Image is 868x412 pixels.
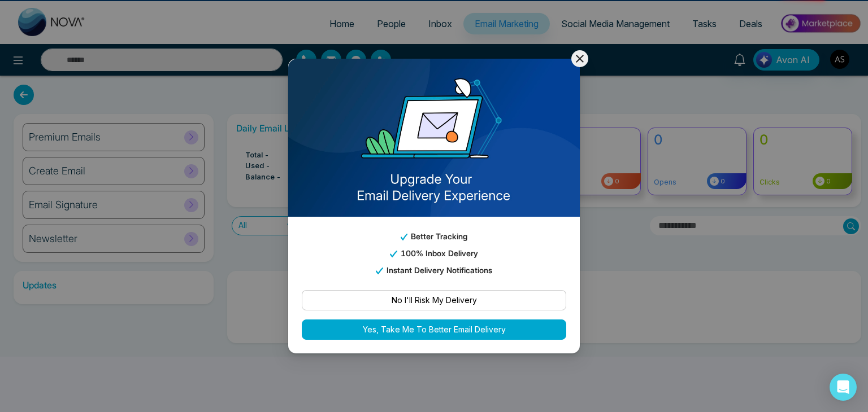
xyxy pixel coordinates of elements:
[376,268,383,274] img: tick_email_template.svg
[302,319,566,340] button: Yes, Take Me To Better Email Delivery
[302,230,566,243] p: Better Tracking
[401,234,407,240] img: tick_email_template.svg
[302,247,566,260] p: 100% Inbox Delivery
[390,251,397,257] img: tick_email_template.svg
[830,374,857,401] div: Open Intercom Messenger
[302,290,566,310] button: No I'll Risk My Delivery
[288,59,580,217] img: email_template_bg.png
[302,264,566,277] p: Instant Delivery Notifications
